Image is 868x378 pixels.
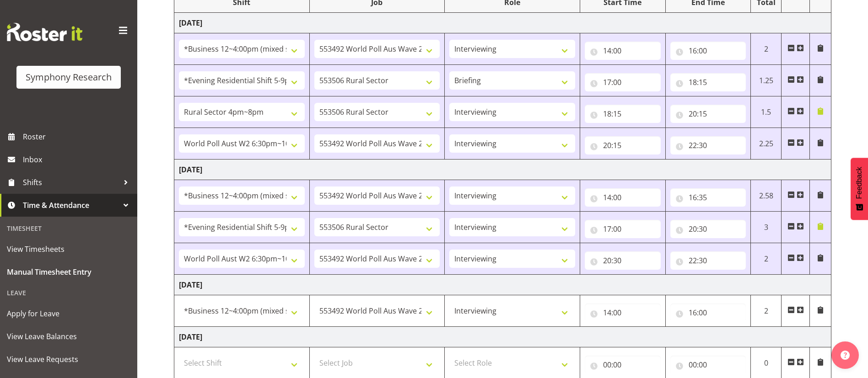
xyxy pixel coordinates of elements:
[2,261,135,283] a: Manual Timesheet Entry
[751,212,782,243] td: 3
[2,302,135,325] a: Apply for Leave
[855,167,863,199] span: Feedback
[585,251,661,270] input: Click to select...
[585,303,661,322] input: Click to select...
[2,348,135,371] a: View Leave Requests
[585,105,661,123] input: Click to select...
[2,219,135,238] div: Timesheet
[7,352,130,366] span: View Leave Requests
[23,198,119,212] span: Time & Attendance
[585,42,661,60] input: Click to select...
[670,105,746,123] input: Click to select...
[7,23,82,41] img: Rosterit website logo
[670,220,746,238] input: Click to select...
[174,13,831,33] td: [DATE]
[670,136,746,154] input: Click to select...
[26,70,112,84] div: Symphony Research
[7,265,130,279] span: Manual Timesheet Entry
[751,96,782,128] td: 1.5
[7,242,130,256] span: View Timesheets
[670,251,746,270] input: Click to select...
[2,283,135,302] div: Leave
[670,73,746,91] input: Click to select...
[7,307,130,320] span: Apply for Leave
[751,180,782,212] td: 2.58
[174,160,831,180] td: [DATE]
[841,351,850,360] img: help-xxl-2.png
[2,325,135,348] a: View Leave Balances
[585,136,661,154] input: Click to select...
[585,220,661,238] input: Click to select...
[751,128,782,160] td: 2.25
[174,327,831,347] td: [DATE]
[23,153,133,166] span: Inbox
[585,356,661,374] input: Click to select...
[751,65,782,96] td: 1.25
[670,356,746,374] input: Click to select...
[751,33,782,65] td: 2
[751,243,782,275] td: 2
[670,188,746,207] input: Click to select...
[670,42,746,60] input: Click to select...
[2,238,135,261] a: View Timesheets
[585,73,661,91] input: Click to select...
[174,275,831,295] td: [DATE]
[23,176,119,189] span: Shifts
[670,303,746,322] input: Click to select...
[23,130,133,144] span: Roster
[851,158,868,220] button: Feedback - Show survey
[585,188,661,207] input: Click to select...
[751,295,782,327] td: 2
[7,330,130,343] span: View Leave Balances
